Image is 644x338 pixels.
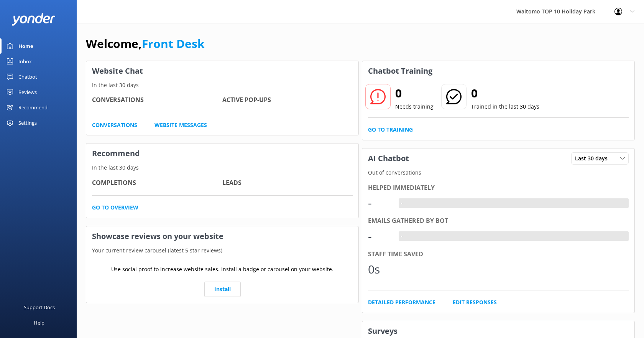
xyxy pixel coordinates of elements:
[86,35,205,53] h1: Welcome,
[18,69,37,84] div: Chatbot
[111,265,333,274] p: Use social proof to increase website sales. Install a badge or carousel on your website.
[395,102,434,111] p: Needs training
[11,13,56,26] img: yonder-white-logo.png
[34,315,44,330] div: Help
[24,300,55,315] div: Support Docs
[18,84,37,100] div: Reviews
[395,84,434,102] h2: 0
[86,61,358,81] h3: Website Chat
[362,61,438,81] h3: Chatbot Training
[222,95,353,105] h4: Active Pop-ups
[368,125,413,134] a: Go to Training
[92,95,222,105] h4: Conversations
[368,227,391,246] div: -
[368,194,391,212] div: -
[362,148,415,168] h3: AI Chatbot
[18,38,33,54] div: Home
[86,163,358,172] p: In the last 30 days
[399,198,404,208] div: -
[86,226,358,246] h3: Showcase reviews on your website
[368,216,629,226] div: Emails gathered by bot
[222,178,353,188] h4: Leads
[368,249,629,259] div: Staff time saved
[18,54,32,69] div: Inbox
[92,203,138,212] a: Go to overview
[368,183,629,193] div: Helped immediately
[575,154,612,163] span: Last 30 days
[362,168,634,177] p: Out of conversations
[204,282,241,297] a: Install
[399,231,404,241] div: -
[453,298,497,307] a: Edit Responses
[471,102,539,111] p: Trained in the last 30 days
[18,100,48,115] div: Recommend
[86,81,358,89] p: In the last 30 days
[142,36,205,51] a: Front Desk
[92,178,222,188] h4: Completions
[368,298,435,307] a: Detailed Performance
[86,246,358,255] p: Your current review carousel (latest 5 star reviews)
[92,121,137,129] a: Conversations
[154,121,207,129] a: Website Messages
[368,260,391,279] div: 0s
[86,143,358,163] h3: Recommend
[18,115,37,130] div: Settings
[471,84,539,102] h2: 0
